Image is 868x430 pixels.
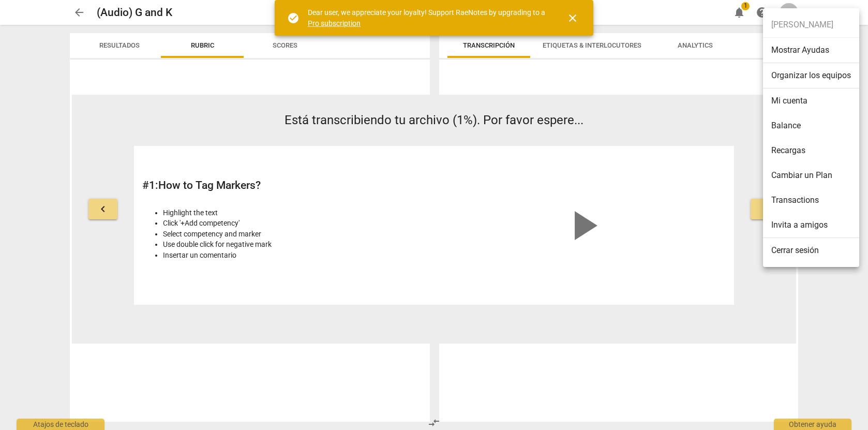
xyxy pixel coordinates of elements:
span: close [566,12,579,24]
button: Cerrar [560,6,585,31]
li: Mostrar Ayudas [763,38,859,63]
div: Dear user, we appreciate your loyalty! Support RaeNotes by upgrading to a [308,7,548,28]
a: Pro subscription [308,19,361,27]
span: check_circle [287,12,300,24]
